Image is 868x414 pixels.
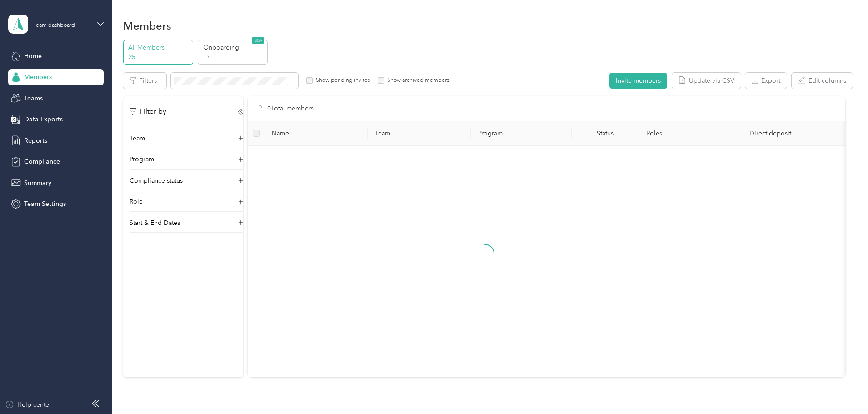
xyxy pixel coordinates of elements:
label: Show pending invites [313,76,370,85]
button: Edit columns [792,73,853,89]
p: Start & End Dates [130,218,180,228]
th: Roles [639,121,742,146]
p: Compliance status [130,176,183,185]
p: Onboarding [203,43,265,52]
span: Compliance [24,157,60,166]
iframe: Everlance-gr Chat Button Frame [817,363,868,414]
p: 25 [128,52,190,62]
label: Show archived members [384,76,449,85]
button: Invite members [609,73,667,89]
h1: Members [123,21,171,30]
span: Team Settings [24,199,66,209]
span: Reports [24,136,47,145]
p: Team [130,134,145,143]
p: All Members [128,43,190,52]
span: Summary [24,178,51,188]
th: Name [264,121,368,146]
span: Teams [24,94,43,103]
p: Filter by [130,106,166,117]
div: Team dashboard [33,23,75,28]
span: Home [24,51,42,61]
button: Export [745,73,787,89]
span: Name [272,130,360,137]
span: Members [24,72,52,82]
button: Update via CSV [672,73,741,89]
button: Filters [123,73,166,89]
th: Team [368,121,471,146]
p: Program [130,155,154,164]
th: Program [471,121,572,146]
p: 0 Total members [267,104,314,114]
span: Data Exports [24,115,63,124]
th: Direct deposit [742,121,845,146]
button: Help center [5,400,51,409]
p: Role [130,197,143,206]
th: Status [572,121,639,146]
span: NEW [252,37,264,44]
